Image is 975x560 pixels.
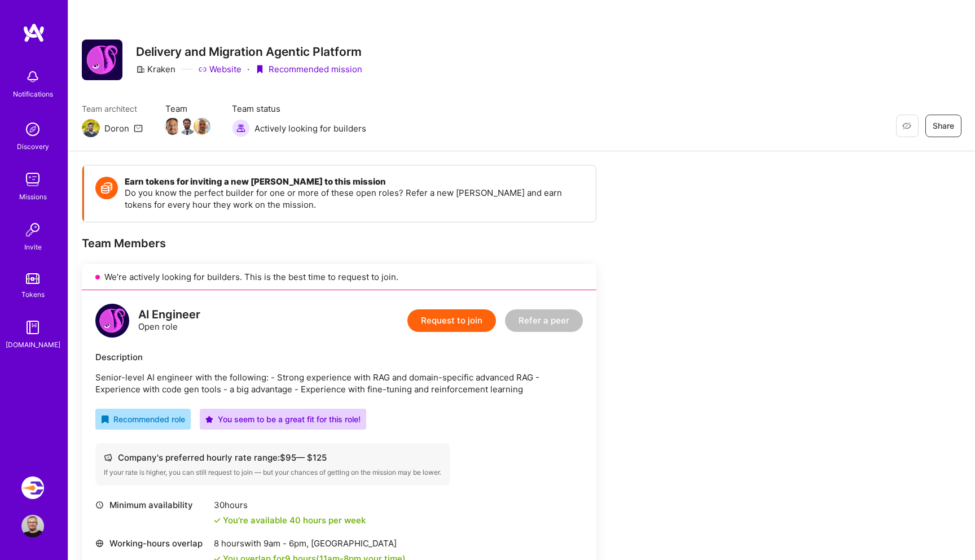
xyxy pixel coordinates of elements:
[21,288,45,300] div: Tokens
[232,119,250,137] img: Actively looking for builders
[205,413,361,425] div: You seem to be a great fit for this role!
[21,118,44,141] img: discovery
[101,415,109,423] i: icon RecommendedBadge
[21,218,44,241] img: Invite
[925,115,961,137] button: Share
[261,538,311,549] span: 9am - 6pm ,
[82,236,596,251] div: Team Members
[95,539,104,548] i: icon World
[21,476,44,499] img: Velocity: Enabling Developers Create Isolated Environments, Easily.
[179,118,196,135] img: Team Member Avatar
[19,476,47,499] a: Velocity: Enabling Developers Create Isolated Environments, Easily.
[138,309,200,333] div: Open role
[95,177,118,199] img: Token icon
[26,273,39,284] img: tokens
[24,241,42,253] div: Invite
[902,121,911,130] i: icon EyeClosed
[21,65,44,88] img: bell
[21,515,44,537] img: User Avatar
[214,499,366,511] div: 30 hours
[82,103,143,115] span: Team architect
[164,118,181,135] img: Team Member Avatar
[95,304,129,338] img: logo
[95,501,104,509] i: icon Clock
[95,371,583,395] p: Senior-level AI engineer with the following: - Strong experience with RAG and domain-specific adv...
[255,63,362,75] div: Recommended mission
[136,45,362,59] h3: Delivery and Migration Agentic Platform
[82,40,122,80] img: Company Logo
[21,316,44,339] img: guide book
[104,452,441,463] div: Company's preferred hourly rate range: $ 95 — $ 125
[104,468,441,477] div: If your rate is higher, you can still request to join — but your chances of getting on the missio...
[247,63,249,75] div: ·
[134,124,143,133] i: icon Mail
[19,191,47,203] div: Missions
[21,168,44,191] img: teamwork
[125,187,585,211] p: Do you know the perfect builder for one or more of these open roles? Refer a new [PERSON_NAME] an...
[17,141,49,152] div: Discovery
[101,413,185,425] div: Recommended role
[136,65,145,74] i: icon CompanyGray
[19,515,47,537] a: User Avatar
[214,514,366,526] div: You're available 40 hours per week
[933,120,954,132] span: Share
[136,63,175,75] div: Kraken
[505,309,583,332] button: Refer a peer
[95,499,208,511] div: Minimum availability
[138,309,200,321] div: AI Engineer
[82,119,100,137] img: Team Architect
[255,65,264,74] i: icon PurpleRibbon
[23,23,45,43] img: logo
[95,351,583,363] div: Description
[232,103,366,115] span: Team status
[254,123,366,134] span: Actively looking for builders
[104,123,129,134] div: Doron
[13,88,53,100] div: Notifications
[195,117,209,136] a: Team Member Avatar
[205,415,213,423] i: icon PurpleStar
[194,118,210,135] img: Team Member Avatar
[6,339,60,351] div: [DOMAIN_NAME]
[125,177,585,187] h4: Earn tokens for inviting a new [PERSON_NAME] to this mission
[82,264,596,290] div: We’re actively looking for builders. This is the best time to request to join.
[180,117,195,136] a: Team Member Avatar
[165,117,180,136] a: Team Member Avatar
[95,537,208,549] div: Working-hours overlap
[165,103,209,115] span: Team
[214,517,221,524] i: icon Check
[214,537,406,549] div: 8 hours with [GEOGRAPHIC_DATA]
[407,309,496,332] button: Request to join
[104,453,112,462] i: icon Cash
[198,63,241,75] a: Website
